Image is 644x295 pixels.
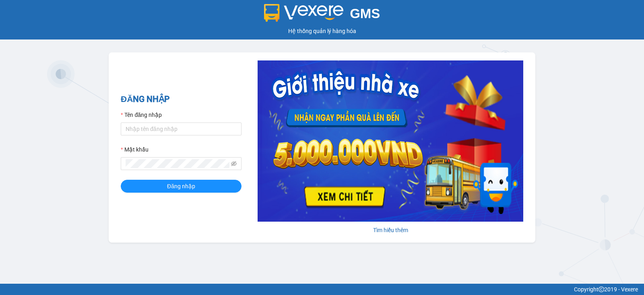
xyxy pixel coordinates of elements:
[599,287,604,292] span: copyright
[258,60,523,222] img: banner-0
[264,12,380,19] a: GMS
[231,161,237,166] span: eye-invisible
[350,6,380,21] span: GMS
[121,180,242,193] button: Đăng nhập
[6,285,638,294] div: Copyright 2019 - Vexere
[264,4,344,22] img: logo 2
[121,110,162,119] label: Tên đăng nhập
[121,145,149,154] label: Mật khẩu
[121,123,242,135] input: Tên đăng nhập
[121,93,242,106] h2: ĐĂNG NHẬP
[126,159,229,168] input: Mật khẩu
[2,27,642,35] div: Hệ thống quản lý hàng hóa
[258,226,523,235] div: Tìm hiểu thêm
[167,182,195,191] span: Đăng nhập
